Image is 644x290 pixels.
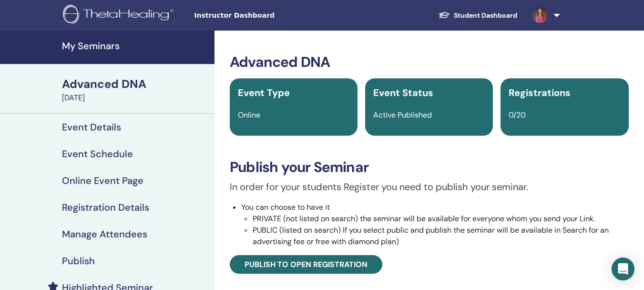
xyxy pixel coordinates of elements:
[245,259,368,269] span: Publish to open registration
[439,11,450,19] img: graduation-cap-white.svg
[56,76,215,104] a: Advanced DNA[DATE]
[194,11,337,21] span: Instructor Dashboard
[62,228,147,240] h4: Manage Attendees
[241,202,629,247] li: You can choose to have it
[238,110,260,120] span: Online
[62,121,121,133] h4: Event Details
[230,54,629,71] h3: Advanced DNA
[230,159,629,176] h3: Publish your Seminar
[431,7,525,24] a: Student Dashboard
[62,92,209,104] div: [DATE]
[62,148,133,160] h4: Event Schedule
[62,255,95,267] h4: Publish
[62,76,209,92] div: Advanced DNA
[238,86,290,99] span: Event Type
[612,258,634,280] div: Open Intercom Messenger
[253,213,629,225] li: PRIVATE (not listed on search) the seminar will be available for everyone whom you send your Link.
[230,255,382,274] a: Publish to open registration
[373,86,433,99] span: Event Status
[63,5,177,26] img: logo.png
[373,110,432,120] span: Active Published
[253,225,629,247] li: PUBLIC (listed on search) If you select public and publish the seminar will be available in Searc...
[62,202,149,213] h4: Registration Details
[509,110,526,120] span: 0/20
[62,40,209,52] h4: My Seminars
[62,175,143,186] h4: Online Event Page
[532,8,548,23] img: default.jpg
[509,86,571,99] span: Registrations
[230,180,629,194] p: In order for your students Register you need to publish your seminar.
